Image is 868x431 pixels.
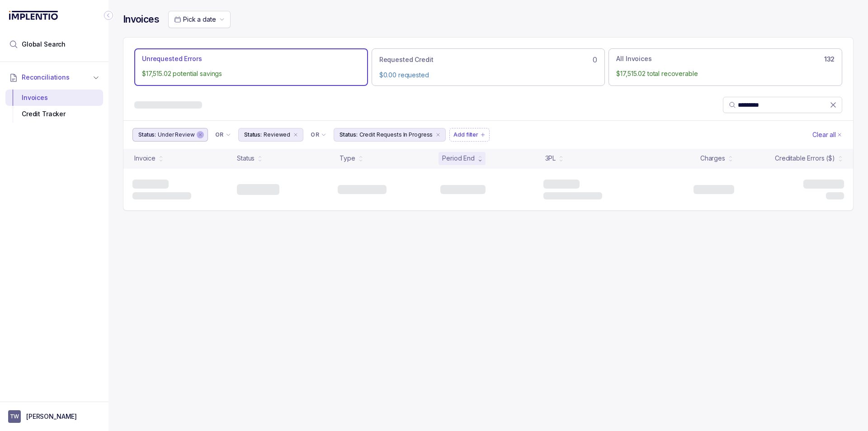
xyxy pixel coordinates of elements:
[142,69,360,78] p: $17,515.02 potential savings
[158,130,195,139] p: Under Review
[215,131,224,138] p: OR
[334,128,446,142] button: Filter Chip Credit Requests In Progress
[13,90,96,106] div: Invoices
[700,154,725,163] div: Charges
[5,88,103,124] div: Reconciliations
[545,154,556,163] div: 3PL
[5,67,103,87] button: Reconciliations
[824,56,835,63] h6: 132
[340,130,357,139] p: Status:
[292,131,299,138] div: remove content
[442,154,475,163] div: Period End
[237,154,255,163] div: Status
[616,69,835,78] p: $17,515.02 total recoverable
[134,154,156,163] div: Invoice
[379,55,434,64] p: Requested Credit
[238,128,303,142] button: Filter Chip Reviewed
[811,128,844,142] button: Clear Filters
[311,131,326,138] li: Filter Chip Connector undefined
[13,106,96,122] div: Credit Tracker
[379,71,598,80] p: $0.00 requested
[379,54,598,65] div: 0
[215,131,231,138] li: Filter Chip Connector undefined
[264,130,290,139] p: Reviewed
[22,40,66,49] span: Global Search
[340,154,355,163] div: Type
[103,10,114,21] div: Collapse Icon
[434,131,442,138] div: remove content
[311,131,319,138] p: OR
[812,130,836,139] p: Clear all
[449,128,490,142] button: Filter Chip Add filter
[134,48,842,85] ul: Action Tab Group
[138,130,156,139] p: Status:
[212,128,235,141] button: Filter Chip Connector undefined
[132,128,208,142] button: Filter Chip Under Review
[359,130,433,139] p: Credit Requests In Progress
[183,15,216,23] span: Pick a date
[168,11,231,28] button: Date Range Picker
[244,130,262,139] p: Status:
[453,130,478,139] p: Add filter
[26,412,77,421] p: [PERSON_NAME]
[142,54,202,63] p: Unrequested Errors
[132,128,811,142] ul: Filter Group
[8,410,21,423] span: User initials
[174,15,216,24] search: Date Range Picker
[22,73,70,82] span: Reconciliations
[775,154,835,163] div: Creditable Errors ($)
[307,128,330,141] button: Filter Chip Connector undefined
[616,54,651,63] p: All Invoices
[8,410,100,423] button: User initials[PERSON_NAME]
[123,13,159,26] h4: Invoices
[197,131,204,138] div: remove content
